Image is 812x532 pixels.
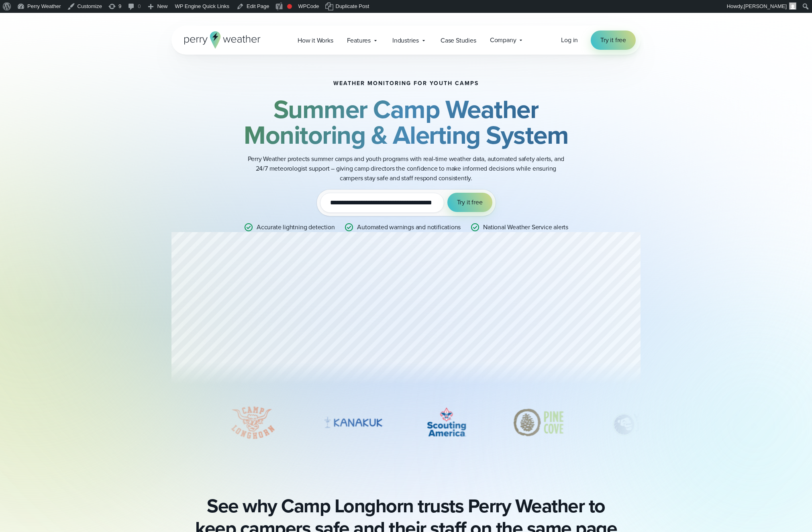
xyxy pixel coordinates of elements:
img: Camp-John-Marc.svg [122,402,184,442]
strong: Summer Camp Weather Monitoring & Alerting System [244,90,568,154]
p: National Weather Service alerts [483,222,568,232]
img: Scouting-America.svg [423,402,470,442]
img: Camp-Kanakuk.svg [323,402,385,442]
p: Automated warnings and notifications [357,222,461,232]
span: How it Works [298,36,333,45]
img: Pine-Cove-Camp.svg [508,402,570,442]
span: [PERSON_NAME] [744,3,787,9]
div: 3 of 9 [323,402,385,442]
span: Try it free [600,35,626,45]
span: Try it free [457,198,483,207]
div: 2 of 9 [222,402,284,442]
div: slideshow [171,402,641,446]
div: 1 of 9 [122,402,184,442]
h1: Weather monitoring for youth camps [333,80,479,87]
p: Accurate lightning detection [257,222,335,232]
a: Log in [561,35,578,45]
span: Company [490,35,516,45]
a: Case Studies [434,32,483,49]
span: Industries [392,36,419,45]
img: Camp-Young-Judea.svg [609,402,671,442]
a: How it Works [291,32,340,49]
span: Case Studies [441,36,476,45]
img: Camp-Longhorn.svg [222,402,284,442]
div: 4 of 9 [423,402,470,442]
a: Try it free [591,31,636,50]
div: 5 of 9 [508,402,570,442]
span: Features [347,36,371,45]
button: Try it free [447,193,492,212]
p: Perry Weather protects summer camps and youth programs with real-time weather data, automated saf... [245,154,567,183]
div: Needs improvement [287,4,292,9]
div: 6 of 9 [609,402,671,442]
